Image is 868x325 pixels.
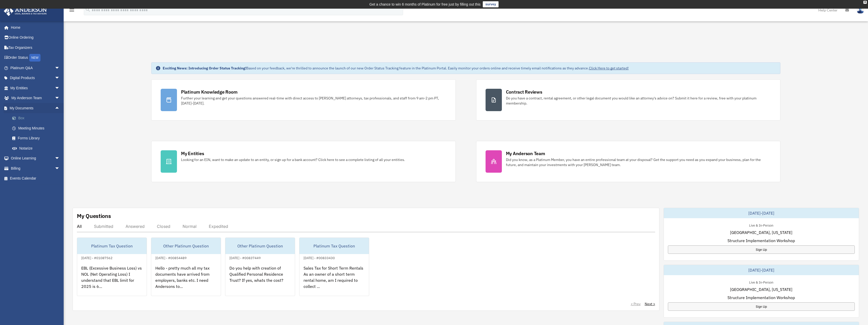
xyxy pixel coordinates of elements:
span: arrow_drop_down [55,163,65,174]
span: Structure Implementation Workshop [727,294,795,301]
div: Further your learning and get your questions answered real-time with direct access to [PERSON_NAM... [181,96,446,106]
div: [DATE] - #01087562 [77,255,117,260]
div: [DATE] - #00833430 [299,255,339,260]
div: Submitted [94,224,113,229]
a: Online Learningarrow_drop_down [4,153,67,164]
a: Digital Productsarrow_drop_down [4,73,67,83]
div: My Entities [181,150,204,157]
a: Home [4,22,65,33]
div: [DATE]-[DATE] [664,265,859,275]
div: Do you have a contract, rental agreement, or other legal document you would like an attorney's ad... [506,96,771,106]
a: Order StatusNEW [4,53,67,63]
a: Forms Library [7,133,67,143]
a: Click Here to get started! [589,66,629,70]
div: My Questions [77,212,111,220]
div: Platinum Tax Question [299,238,369,254]
a: Next > [645,301,655,306]
div: Sales Tax for Short Term Rentals As an owner of a short term rental home, am I required to collec... [299,261,369,301]
span: [GEOGRAPHIC_DATA], [US_STATE] [730,286,792,292]
a: Platinum Tax Question[DATE] - #00833430Sales Tax for Short Term Rentals As an owner of a short te... [299,238,369,296]
i: search [85,7,91,12]
span: arrow_drop_down [55,83,65,93]
div: Live & In-Person [745,279,777,285]
a: Other Platinum Question[DATE] - #00837449Do you help with creation of Qualified Personal Residenc... [225,238,295,296]
div: Answered [126,224,145,229]
div: close [863,1,867,4]
img: User Pic [857,6,864,14]
a: Sign Up [668,302,855,311]
a: menu [69,9,75,13]
a: Events Calendar [4,173,67,184]
div: Live & In-Person [745,222,777,228]
a: My Anderson Team Did you know, as a Platinum Member, you have an entire professional team at your... [476,141,781,182]
div: Other Platinum Question [151,238,221,254]
a: Billingarrow_drop_down [4,163,67,173]
div: Platinum Tax Question [77,238,147,254]
a: Platinum Knowledge Room Further your learning and get your questions answered real-time with dire... [151,79,456,121]
div: Expedited [209,224,228,229]
a: survey [483,1,499,7]
a: Notarize [7,143,67,153]
div: EBL (Excessive Business Loss) vs NOL (Net Operating Loss) I understand that EBL limit for 2025 is... [77,261,147,301]
span: arrow_drop_up [55,103,65,113]
div: My Anderson Team [506,150,545,157]
a: Contract Reviews Do you have a contract, rental agreement, or other legal document you would like... [476,79,781,121]
img: Anderson Advisors Platinum Portal [2,6,48,16]
div: Contract Reviews [506,89,542,95]
i: menu [69,7,75,13]
a: Meeting Minutes [7,123,67,133]
a: My Entitiesarrow_drop_down [4,83,67,93]
a: Online Ordering [4,33,67,43]
div: Do you help with creation of Qualified Personal Residence Trust? If yes, whats the cost? [225,261,295,301]
div: [DATE] - #00854489 [151,255,191,260]
a: Platinum Q&Aarrow_drop_down [4,63,67,73]
div: All [77,224,82,229]
div: Looking for an EIN, want to make an update to an entity, or sign up for a bank account? Click her... [181,157,405,162]
span: Structure Implementation Workshop [727,238,795,244]
span: arrow_drop_down [55,63,65,73]
div: Based on your feedback, we're thrilled to announce the launch of our new Order Status Tracking fe... [163,66,629,71]
a: Other Platinum Question[DATE] - #00854489Hello - pretty much all my tax documents have arrived fr... [151,238,221,296]
div: Other Platinum Question [225,238,295,254]
div: Platinum Knowledge Room [181,89,238,95]
a: Platinum Tax Question[DATE] - #01087562EBL (Excessive Business Loss) vs NOL (Net Operating Loss) ... [77,238,147,296]
div: Normal [183,224,197,229]
div: Hello - pretty much all my tax documents have arrived from employers, banks etc. I need Andersons... [151,261,221,301]
span: [GEOGRAPHIC_DATA], [US_STATE] [730,229,792,235]
a: Sign Up [668,245,855,254]
div: NEW [29,54,40,62]
a: Tax Organizers [4,42,67,53]
span: arrow_drop_down [55,73,65,83]
a: My Entities Looking for an EIN, want to make an update to an entity, or sign up for a bank accoun... [151,141,456,182]
div: [DATE] - #00837449 [225,255,265,260]
a: Box [7,113,67,123]
div: Closed [157,224,170,229]
strong: Exciting News: Introducing Order Status Tracking! [163,66,246,70]
div: Get a chance to win 6 months of Platinum for free just by filling out this [369,1,481,7]
span: arrow_drop_down [55,93,65,104]
span: arrow_drop_down [55,153,65,164]
div: Did you know, as a Platinum Member, you have an entire professional team at your disposal? Get th... [506,157,771,167]
a: My Documentsarrow_drop_up [4,103,67,113]
a: My Anderson Teamarrow_drop_down [4,93,67,103]
div: [DATE]-[DATE] [664,208,859,218]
